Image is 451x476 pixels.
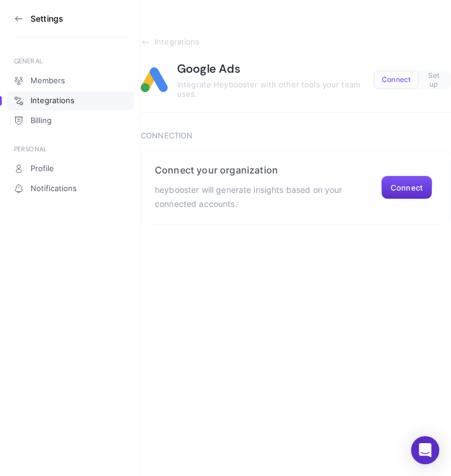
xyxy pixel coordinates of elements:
[411,436,439,464] div: Open Intercom Messenger
[14,144,127,154] div: PERSONAL
[382,76,411,84] span: Connect
[30,184,77,193] span: Notifications
[177,80,374,98] span: Integrate Heybooster with other tools your team uses.
[418,72,450,88] button: Set up
[141,131,451,141] h3: Connection
[30,96,74,106] span: Integrations
[7,179,134,198] a: Notifications
[7,111,134,130] a: Billing
[177,61,240,76] h1: Google Ads
[7,72,134,90] a: Members
[7,91,134,110] a: Integrations
[155,164,381,176] h2: Connect your organization
[141,38,451,47] a: Integrations
[425,72,443,89] span: Set up
[381,176,432,199] button: Connect
[14,56,127,66] div: GENERAL
[155,183,381,211] p: heybooster will generate insights based on your connected accounts.
[7,159,134,178] a: Profile
[30,116,52,125] span: Billing
[30,14,63,23] h3: Settings
[30,164,54,174] span: Profile
[155,38,200,47] span: Integrations
[30,76,65,86] span: Members
[375,72,418,88] button: Connect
